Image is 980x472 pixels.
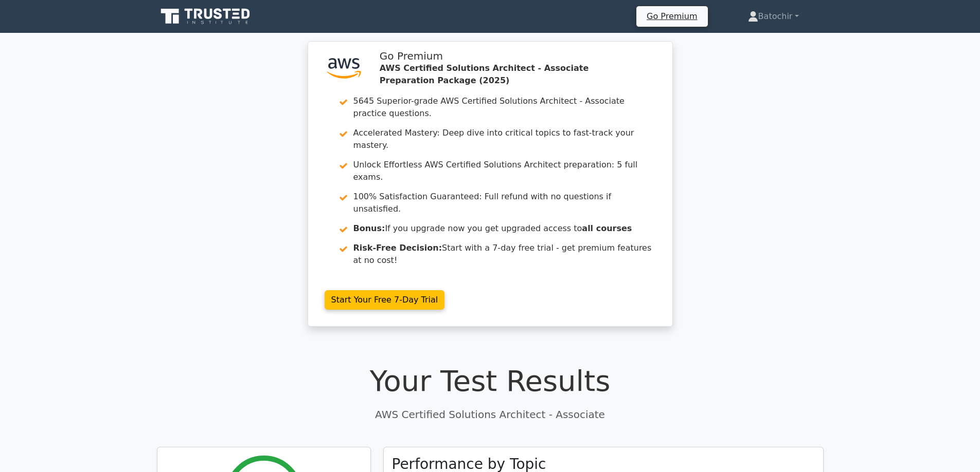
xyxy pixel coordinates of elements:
[723,6,824,27] a: Batochir
[157,407,824,422] p: AWS Certified Solutions Architect - Associate
[640,9,703,23] a: Go Premium
[325,290,445,310] a: Start Your Free 7-Day Trial
[157,364,824,398] h1: Your Test Results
